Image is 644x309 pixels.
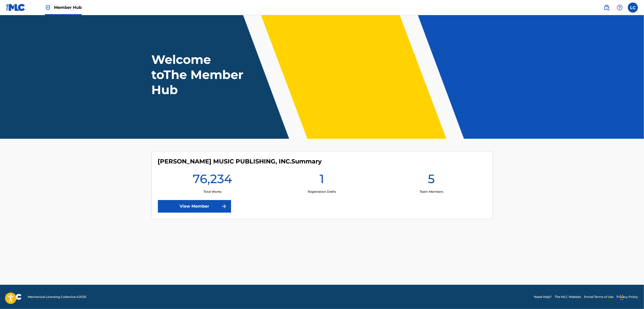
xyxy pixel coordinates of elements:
[45,5,51,11] img: Top Rightsholder
[6,4,25,11] img: MLC Logo
[28,295,86,299] span: Mechanical Licensing Collective © 2025
[604,5,610,11] img: search
[152,52,246,97] h1: Welcome to The Member Hub
[555,295,581,299] a: The MLC Website
[534,295,552,299] a: Need Help?
[420,189,443,194] p: Team Members
[617,5,623,11] img: help
[428,171,435,189] h1: 5
[602,3,612,13] a: Public Search
[6,294,22,300] img: logo
[320,171,324,189] h1: 1
[617,295,638,299] a: Privacy Policy
[628,3,638,13] div: User Menu
[619,285,644,309] iframe: Chat Widget
[158,158,322,165] h4: MAXIMO AGUIRRE MUSIC PUBLISHING, INC.
[54,5,82,10] span: Member Hub
[615,3,625,13] div: Help
[221,203,227,209] img: f7272a7cc735f4ea7f67.svg
[204,189,221,194] p: Total Works
[308,189,336,194] p: Registration Drafts
[193,171,232,189] h1: 76,234
[158,200,231,213] a: View Member
[584,295,613,299] a: Portal Terms of Use
[620,290,623,305] div: Drag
